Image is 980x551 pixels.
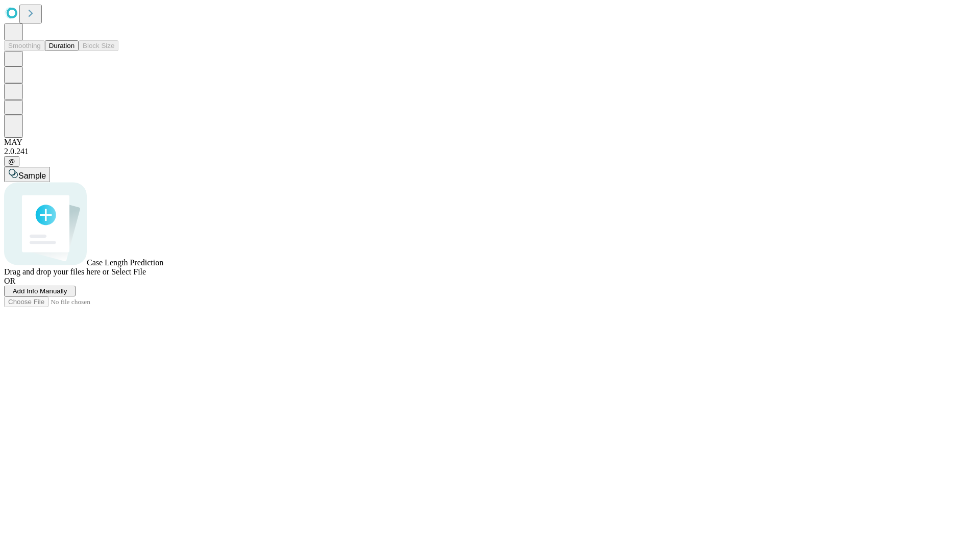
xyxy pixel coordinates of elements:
[4,286,76,296] button: Add Info Manually
[79,40,118,51] button: Block Size
[4,156,19,167] button: @
[13,287,67,295] span: Add Info Manually
[18,171,46,180] span: Sample
[87,258,163,267] span: Case Length Prediction
[8,158,15,165] span: @
[4,147,976,156] div: 2.0.241
[45,40,79,51] button: Duration
[4,277,15,285] span: OR
[111,267,146,276] span: Select File
[4,267,109,276] span: Drag and drop your files here or
[4,40,45,51] button: Smoothing
[4,138,976,147] div: MAY
[4,167,50,182] button: Sample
